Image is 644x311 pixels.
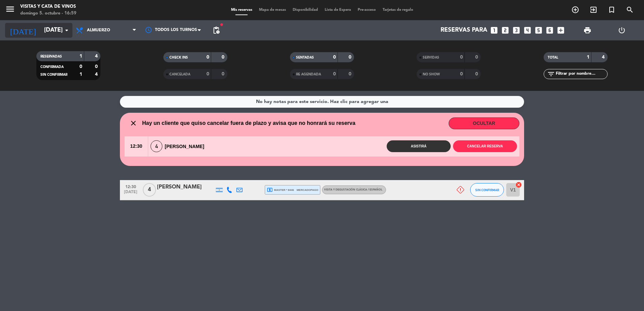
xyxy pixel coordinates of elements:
i: filter_list [547,70,555,78]
strong: 4 [95,72,99,77]
span: mercadopago [297,188,318,192]
span: RESERVADAS [40,55,62,58]
div: [PERSON_NAME] [157,183,214,192]
span: SIN CONFIRMAR [475,188,499,192]
strong: 0 [79,64,82,69]
span: [DATE] [122,190,139,198]
strong: 0 [333,55,336,60]
strong: 0 [349,72,353,76]
button: menu [5,4,15,16]
strong: 0 [95,64,99,69]
span: 4 [151,140,162,152]
strong: 0 [222,72,226,76]
i: add_circle_outline [571,6,579,14]
i: menu [5,4,15,14]
button: SIN CONFIRMAR [470,183,504,197]
span: fiber_manual_record [220,23,224,27]
span: Hay un cliente que quiso cancelar fuera de plazo y avisa que no honrará su reserva [142,119,355,128]
i: looks_two [501,26,510,35]
span: SIN CONFIRMAR [40,73,67,76]
strong: 0 [206,72,209,76]
span: Almuerzo [87,28,110,33]
span: Mapa de mesas [256,8,289,12]
div: domingo 5. octubre - 16:59 [20,10,76,17]
i: looks_3 [512,26,521,35]
i: add_box [556,26,565,35]
span: 4 [143,183,156,197]
span: SENTADAS [296,56,314,59]
strong: 4 [602,55,606,60]
strong: 0 [333,72,336,76]
span: Reservas para [441,27,487,34]
i: looks_6 [545,26,554,35]
span: Mis reservas [228,8,256,12]
i: turned_in_not [608,6,616,14]
span: CONFIRMADA [40,65,64,69]
strong: 0 [222,55,226,60]
i: close [129,119,137,127]
i: looks_4 [523,26,532,35]
strong: 0 [206,55,209,60]
i: looks_one [490,26,498,35]
i: cancel [515,181,522,188]
strong: 0 [349,55,353,60]
span: VISITA Y DEGUSTACIÓN CLÁSICA / ESPAÑOL [324,188,382,191]
i: search [626,6,634,14]
strong: 1 [587,55,589,60]
span: NO SHOW [423,73,440,76]
span: master * 8446 [267,187,294,193]
span: pending_actions [212,26,220,34]
strong: 0 [475,72,479,76]
input: Filtrar por nombre... [555,70,607,78]
span: 12:30 [125,136,148,157]
span: 12:30 [122,182,139,190]
span: print [583,26,591,34]
i: power_settings_new [618,26,626,34]
i: [DATE] [5,23,41,38]
div: [PERSON_NAME] [148,140,210,152]
div: Visitas y Cata de Vinos [20,3,76,10]
span: CANCELADA [169,73,190,76]
strong: 0 [460,72,463,76]
span: SERVIDAS [423,56,439,59]
span: Pre-acceso [354,8,379,12]
strong: 1 [79,72,82,77]
button: Asistirá [387,140,451,152]
span: CHECK INS [169,56,188,59]
span: Tarjetas de regalo [379,8,417,12]
span: Disponibilidad [289,8,321,12]
i: arrow_drop_down [63,26,71,34]
strong: 0 [475,55,479,60]
strong: 1 [79,54,82,59]
strong: 4 [95,54,99,59]
div: No hay notas para este servicio. Haz clic para agregar una [256,98,388,106]
span: RE AGENDADA [296,73,321,76]
button: OCULTAR [449,117,519,129]
i: looks_5 [534,26,543,35]
div: LOG OUT [605,20,639,40]
button: Cancelar reserva [453,140,517,152]
i: local_atm [267,187,273,193]
i: exit_to_app [589,6,598,14]
span: Lista de Espera [321,8,354,12]
span: TOTAL [548,56,558,59]
strong: 0 [460,55,463,60]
